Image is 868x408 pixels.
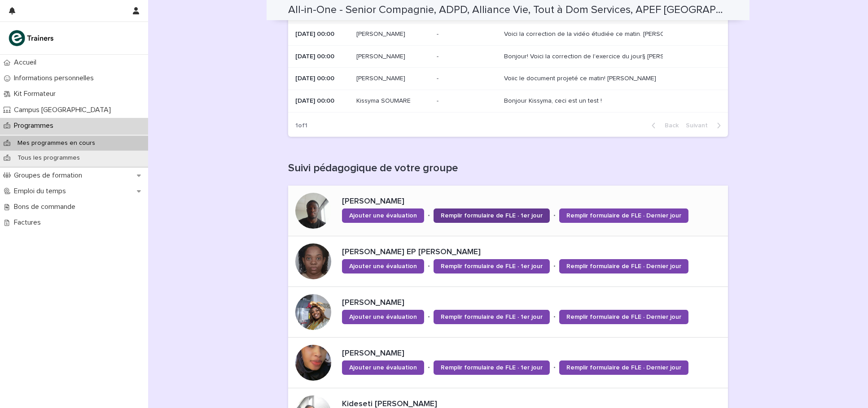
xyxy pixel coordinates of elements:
p: [PERSON_NAME] [342,197,724,207]
p: [DATE] 00:00 [295,53,349,61]
p: - [437,29,440,38]
tr: [DATE] 00:00[PERSON_NAME]-- Voici la correction de la vidéo étudiée ce matin. [PERSON_NAME] [288,23,728,45]
a: Remplir formulaire de FLE · Dernier jour [559,208,688,223]
a: Remplir formulaire de FLE · Dernier jour [559,259,688,273]
div: Bonjour Kissyma, ceci est un test ! [504,97,602,105]
span: Remplir formulaire de FLE · 1er jour [441,314,543,320]
span: Remplir formulaire de FLE · 1er jour [441,263,543,269]
a: Remplir formulaire de FLE · Dernier jour [559,310,688,324]
span: Remplir formulaire de FLE · 1er jour [441,213,543,219]
p: [PERSON_NAME] EP [PERSON_NAME] [342,247,724,257]
tr: [DATE] 00:00[PERSON_NAME]-- Voiic le document projeté ce matin! [PERSON_NAME] [288,68,728,90]
button: Next [682,122,728,130]
p: [PERSON_NAME] [342,349,724,359]
span: Remplir formulaire de FLE · Dernier jour [566,314,681,320]
div: Voici la correction de la vidéo étudiée ce matin. [PERSON_NAME] [504,30,661,38]
p: • [428,212,430,219]
a: Remplir formulaire de FLE · 1er jour [434,360,550,375]
a: Remplir formulaire de FLE · 1er jour [434,259,550,273]
h1: Suivi pédagogique de votre groupe [288,162,728,175]
a: Remplir formulaire de FLE · 1er jour [434,310,550,324]
a: [PERSON_NAME]Ajouter une évaluation•Remplir formulaire de FLE · 1er jour•Remplir formulaire de FL... [288,186,728,236]
p: • [553,262,556,270]
p: • [428,262,430,270]
button: Back [644,122,682,130]
p: Accueil [10,58,44,67]
p: Campus [GEOGRAPHIC_DATA] [10,106,118,114]
p: • [553,313,556,321]
p: • [553,212,556,219]
p: 1 of 1 [288,115,315,137]
p: [DATE] 00:00 [295,75,349,82]
h2: All-in-One - Senior Compagnie, ADPD, Alliance Vie, Tout à Dom Services, APEF Saint Ouen - 24 - Se... [288,4,724,17]
a: Ajouter une évaluation [342,259,424,273]
p: [DATE] 00:00 [295,97,349,105]
tr: [DATE] 00:00[PERSON_NAME]-- Bonjour! Voici la correction de l'exercice du jour§ [PERSON_NAME] [288,45,728,68]
span: Remplir formulaire de FLE · Dernier jour [566,213,681,219]
p: [PERSON_NAME] [356,53,429,61]
p: • [428,313,430,321]
p: Kissyma SOUMARE [356,97,429,105]
span: Ajouter une évaluation [349,263,417,269]
p: Bons de commande [10,203,83,211]
a: Remplir formulaire de FLE · Dernier jour [559,360,688,375]
p: [PERSON_NAME] [356,30,429,38]
a: Ajouter une évaluation [342,208,424,223]
p: Mes programmes en cours [10,139,102,147]
p: Tous les programmes [10,154,87,162]
a: Ajouter une évaluation [342,310,424,324]
div: Voiic le document projeté ce matin! [PERSON_NAME] [504,75,656,82]
a: [PERSON_NAME]Ajouter une évaluation•Remplir formulaire de FLE · 1er jour•Remplir formulaire de FL... [288,338,728,388]
p: Factures [10,218,48,227]
p: Groupes de formation [10,171,89,180]
a: [PERSON_NAME] EP [PERSON_NAME]Ajouter une évaluation•Remplir formulaire de FLE · 1er jour•Remplir... [288,236,728,287]
p: Informations personnelles [10,74,101,82]
span: Ajouter une évaluation [349,314,417,320]
p: • [428,364,430,371]
img: K0CqGN7SDeD6s4JG8KQk [7,29,57,47]
p: [PERSON_NAME] [342,298,724,308]
tr: [DATE] 00:00Kissyma SOUMARE-- Bonjour Kissyma, ceci est un test ! [288,90,728,113]
p: - [437,51,440,61]
p: Kit Formateur [10,90,63,98]
p: Emploi du temps [10,187,73,195]
p: [DATE] 00:00 [295,30,349,38]
span: Next [686,122,713,129]
a: [PERSON_NAME]Ajouter une évaluation•Remplir formulaire de FLE · 1er jour•Remplir formulaire de FL... [288,287,728,338]
p: - [437,95,440,105]
p: Programmes [10,122,61,130]
span: Remplir formulaire de FLE · 1er jour [441,365,543,371]
span: Ajouter une évaluation [349,213,417,219]
div: Bonjour! Voici la correction de l'exercice du jour§ [PERSON_NAME] [504,53,661,61]
p: - [437,73,440,82]
span: Ajouter une évaluation [349,365,417,371]
span: Remplir formulaire de FLE · Dernier jour [566,263,681,269]
p: [PERSON_NAME] [356,75,429,82]
span: Back [659,122,679,129]
a: Ajouter une évaluation [342,360,424,375]
a: Remplir formulaire de FLE · 1er jour [434,208,550,223]
p: • [553,364,556,371]
span: Remplir formulaire de FLE · Dernier jour [566,365,681,371]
